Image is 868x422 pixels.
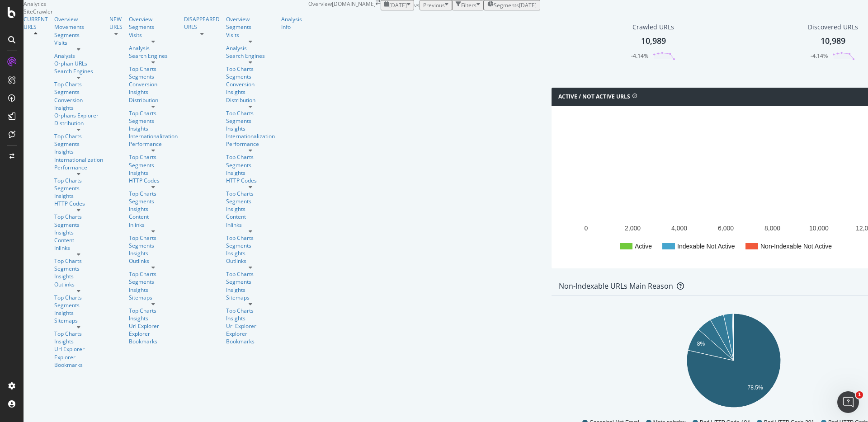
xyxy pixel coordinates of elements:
[129,109,178,117] a: Top Charts
[129,88,178,96] div: Insights
[226,117,275,125] div: Segments
[109,15,123,31] a: NEW URLS
[281,15,302,31] a: Analysis Info
[226,125,275,132] div: Insights
[631,52,648,60] div: -4.14%
[129,330,178,345] a: Explorer Bookmarks
[129,294,178,301] div: Sitemaps
[226,73,275,80] a: Segments
[414,1,420,9] span: vs
[226,330,275,345] a: Explorer Bookmarks
[129,73,178,80] a: Segments
[54,345,103,353] a: Url Explorer
[129,140,178,148] a: Performance
[129,286,178,294] a: Insights
[129,52,178,60] a: Search Engines
[54,15,103,23] div: Overview
[129,242,178,249] a: Segments
[641,35,666,47] div: 10,989
[226,278,275,286] a: Segments
[226,109,275,117] a: Top Charts
[226,234,275,242] a: Top Charts
[54,330,103,338] div: Top Charts
[54,39,103,47] a: Visits
[718,225,734,232] text: 6,000
[54,52,103,60] a: Analysis
[54,309,103,317] div: Insights
[129,23,178,31] a: Segments
[226,249,275,257] div: Insights
[129,96,178,104] a: Distribution
[226,213,275,220] a: Content
[226,88,275,96] div: Insights
[226,52,275,60] a: Search Engines
[129,190,178,197] div: Top Charts
[226,286,275,294] a: Insights
[129,65,178,73] div: Top Charts
[54,294,103,301] div: Top Charts
[226,177,275,184] a: HTTP Codes
[54,229,103,236] a: Insights
[129,117,178,125] div: Segments
[54,156,103,164] div: Internationalization
[129,234,178,242] a: Top Charts
[129,314,178,322] a: Insights
[226,242,275,249] div: Segments
[226,23,275,31] a: Segments
[226,294,275,301] a: Sitemaps
[856,391,863,399] span: 1
[226,140,275,148] div: Performance
[129,257,178,265] div: Outlinks
[54,265,103,272] a: Segments
[54,338,103,345] a: Insights
[226,270,275,278] a: Top Charts
[519,1,537,9] div: [DATE]
[54,213,103,220] a: Top Charts
[226,221,275,229] a: Inlinks
[760,243,832,250] text: Non-Indexable Not Active
[226,257,275,265] a: Outlinks
[671,225,687,232] text: 4,000
[54,31,103,39] div: Segments
[748,384,763,390] text: 78.5%
[811,52,828,60] div: -4.14%
[129,221,178,229] div: Inlinks
[129,169,178,177] a: Insights
[54,104,103,112] a: Insights
[54,23,103,31] div: Movements
[585,225,588,232] text: 0
[54,112,103,119] a: Orphans Explorer
[54,88,103,96] a: Segments
[129,125,178,132] a: Insights
[226,65,275,73] a: Top Charts
[129,278,178,286] a: Segments
[129,15,178,23] a: Overview
[821,35,845,47] div: 10,989
[226,314,275,322] div: Insights
[129,80,178,88] div: Conversion
[226,322,275,330] div: Url Explorer
[24,15,48,31] a: CURRENT URLS
[625,225,641,232] text: 2,000
[226,190,275,197] a: Top Charts
[129,161,178,169] div: Segments
[129,197,178,205] a: Segments
[677,243,735,250] text: Indexable Not Active
[54,119,103,127] div: Distribution
[54,132,103,140] a: Top Charts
